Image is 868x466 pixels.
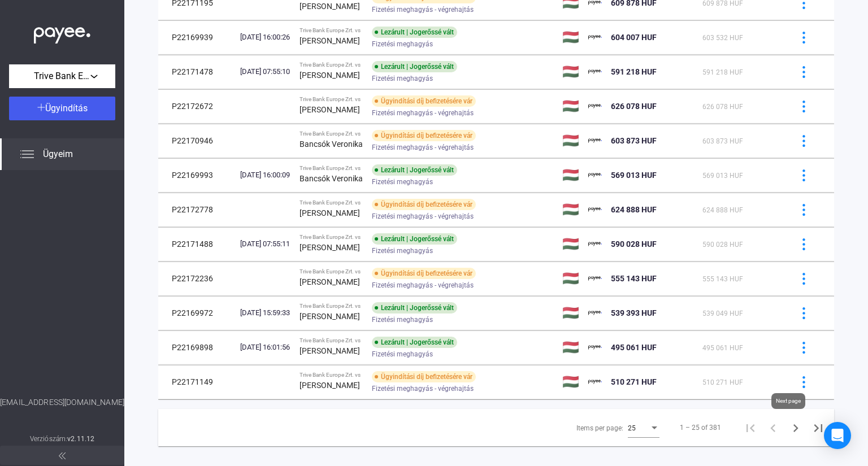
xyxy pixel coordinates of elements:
div: Trive Bank Europe Zrt. vs [300,130,363,137]
span: 539 393 HUF [611,308,657,317]
span: Fizetési meghagyás [372,313,433,326]
span: 604 007 HUF [611,33,657,42]
img: more-blue [798,376,810,388]
span: Fizetési meghagyás - végrehajtás [372,141,474,154]
td: 🇭🇺 [558,124,584,158]
img: payee-logo [588,134,602,147]
span: 590 028 HUF [611,239,657,249]
div: Lezárult | Jogerőssé vált [372,164,457,176]
td: 🇭🇺 [558,330,584,364]
button: more-blue [792,94,815,118]
button: more-blue [792,163,815,187]
button: more-blue [792,370,815,394]
div: Trive Bank Europe Zrt. vs [300,337,363,344]
div: [DATE] 16:00:09 [240,169,290,181]
span: Fizetési meghagyás [372,72,433,85]
span: 495 061 HUF [611,343,657,352]
span: Fizetési meghagyás [372,37,433,51]
img: payee-logo [588,375,602,389]
button: Last page [807,416,830,439]
strong: [PERSON_NAME] [300,105,360,114]
button: more-blue [792,129,815,153]
div: [DATE] 15:59:33 [240,307,290,319]
button: Previous page [762,416,784,439]
div: Lezárult | Jogerőssé vált [372,233,457,245]
strong: [PERSON_NAME] [300,2,360,11]
img: payee-logo [588,99,602,113]
div: [DATE] 07:55:10 [240,66,290,77]
img: payee-logo [588,65,602,79]
div: Lezárult | Jogerőssé vált [372,302,457,313]
img: more-blue [798,342,810,354]
div: Ügyindítási díj befizetésére vár [372,371,476,382]
td: 🇭🇺 [558,296,584,330]
div: [DATE] 16:00:26 [240,32,290,43]
td: 🇭🇺 [558,365,584,399]
strong: [PERSON_NAME] [300,243,360,252]
span: Trive Bank Europe Zrt. [34,69,90,83]
div: Open Intercom Messenger [824,422,851,449]
div: Trive Bank Europe Zrt. vs [300,268,363,275]
div: Lezárult | Jogerőssé vált [372,61,457,72]
img: plus-white.svg [37,103,45,111]
div: [DATE] 16:01:56 [240,342,290,353]
button: more-blue [792,60,815,84]
img: payee-logo [588,272,602,285]
strong: Bancsók Veronika [300,174,363,183]
div: Lezárult | Jogerőssé vált [372,27,457,38]
td: P22170946 [158,124,236,158]
button: more-blue [792,232,815,256]
div: 1 – 25 of 381 [680,421,721,434]
span: Fizetési meghagyás - végrehajtás [372,210,474,223]
strong: [PERSON_NAME] [300,71,360,80]
span: 25 [628,424,636,432]
img: payee-logo [588,168,602,182]
span: 555 143 HUF [702,275,743,283]
button: more-blue [792,267,815,290]
span: Fizetési meghagyás [372,175,433,189]
div: Trive Bank Europe Zrt. vs [300,303,363,310]
img: more-blue [798,307,810,319]
div: Ügyindítási díj befizetésére vár [372,199,476,210]
img: more-blue [798,32,810,43]
td: 🇭🇺 [558,55,584,89]
img: arrow-double-left-grey.svg [59,452,66,459]
img: more-blue [798,204,810,216]
td: P22172778 [158,193,236,227]
strong: [PERSON_NAME] [300,36,360,45]
button: more-blue [792,25,815,49]
img: more-blue [798,169,810,181]
div: Trive Bank Europe Zrt. vs [300,96,363,103]
span: 539 049 HUF [702,310,743,317]
span: 626 078 HUF [702,103,743,111]
strong: [PERSON_NAME] [300,381,360,390]
span: 603 873 HUF [611,136,657,145]
img: more-blue [798,66,810,78]
strong: v2.11.12 [67,435,94,443]
span: 569 013 HUF [611,171,657,180]
td: P22169972 [158,296,236,330]
span: Ügyindítás [45,103,88,114]
span: Fizetési meghagyás - végrehajtás [372,106,474,120]
span: 591 218 HUF [702,68,743,76]
span: 510 271 HUF [611,377,657,386]
td: 🇭🇺 [558,158,584,192]
div: Ügyindítási díj befizetésére vár [372,130,476,141]
img: more-blue [798,273,810,285]
strong: [PERSON_NAME] [300,312,360,321]
img: list.svg [20,147,34,161]
td: P22171488 [158,227,236,261]
span: 591 218 HUF [611,67,657,76]
button: Trive Bank Europe Zrt. [9,64,115,88]
span: 510 271 HUF [702,378,743,386]
div: Lezárult | Jogerőssé vált [372,337,457,348]
td: 🇭🇺 [558,193,584,227]
span: 626 078 HUF [611,102,657,111]
span: Fizetési meghagyás [372,244,433,258]
div: Next page [771,393,805,409]
span: Ügyeim [43,147,73,161]
span: 603 532 HUF [702,34,743,42]
img: white-payee-white-dot.svg [34,21,90,44]
div: Trive Bank Europe Zrt. vs [300,234,363,241]
span: Fizetési meghagyás [372,347,433,361]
